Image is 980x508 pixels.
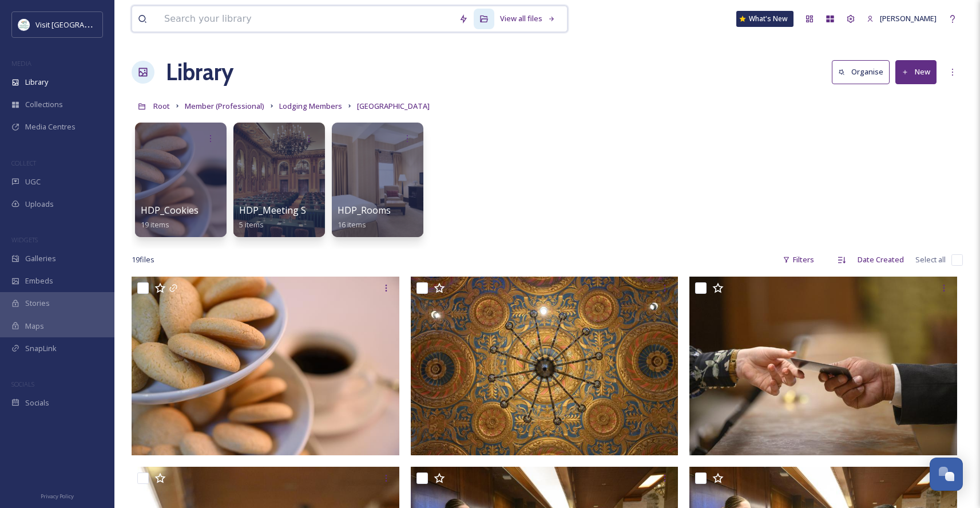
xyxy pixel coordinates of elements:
[185,101,264,111] span: Member (Professional)
[494,7,561,30] a: View all files
[25,253,56,264] span: Galleries
[25,121,76,132] span: Media Centres
[11,235,38,244] span: WIDGETS
[880,13,937,23] span: [PERSON_NAME]
[689,277,957,455] img: Le Cavalier 48.jpg
[18,19,30,30] img: download%20%281%29.jpeg
[25,199,54,210] span: Uploads
[166,55,233,89] a: Library
[930,458,963,491] button: Open Chat
[25,99,63,110] span: Collections
[141,204,199,216] span: HDP_Cookies
[11,380,34,388] span: SOCIALS
[832,60,890,84] button: Organise
[895,60,937,84] button: New
[25,77,48,88] span: Library
[338,204,391,216] span: HDP_Rooms
[185,99,264,113] a: Member (Professional)
[915,254,946,265] span: Select all
[132,254,154,265] span: 19 file s
[861,7,942,30] a: [PERSON_NAME]
[41,493,74,500] span: Privacy Policy
[25,397,49,408] span: Socials
[279,99,342,113] a: Lodging Members
[25,343,57,354] span: SnapLink
[239,204,326,216] span: HDP_Meeting Space
[338,219,366,230] span: 16 items
[357,99,430,113] a: [GEOGRAPHIC_DATA]
[141,219,169,230] span: 19 items
[411,277,679,455] img: Le Cavalier 49.jpg
[35,19,124,30] span: Visit [GEOGRAPHIC_DATA]
[141,205,199,230] a: HDP_Cookies19 items
[11,159,36,167] span: COLLECT
[25,298,50,309] span: Stories
[153,101,170,111] span: Root
[357,101,430,111] span: [GEOGRAPHIC_DATA]
[41,489,74,502] a: Privacy Policy
[25,275,53,286] span: Embeds
[25,176,41,187] span: UGC
[279,101,342,111] span: Lodging Members
[852,249,910,271] div: Date Created
[153,99,170,113] a: Root
[239,219,264,230] span: 5 items
[736,11,793,27] a: What's New
[158,6,453,31] input: Search your library
[777,249,820,271] div: Filters
[832,60,895,84] a: Organise
[338,205,391,230] a: HDP_Rooms16 items
[239,205,326,230] a: HDP_Meeting Space5 items
[132,277,399,455] img: DSC_7383.jpg
[25,321,44,332] span: Maps
[11,59,31,68] span: MEDIA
